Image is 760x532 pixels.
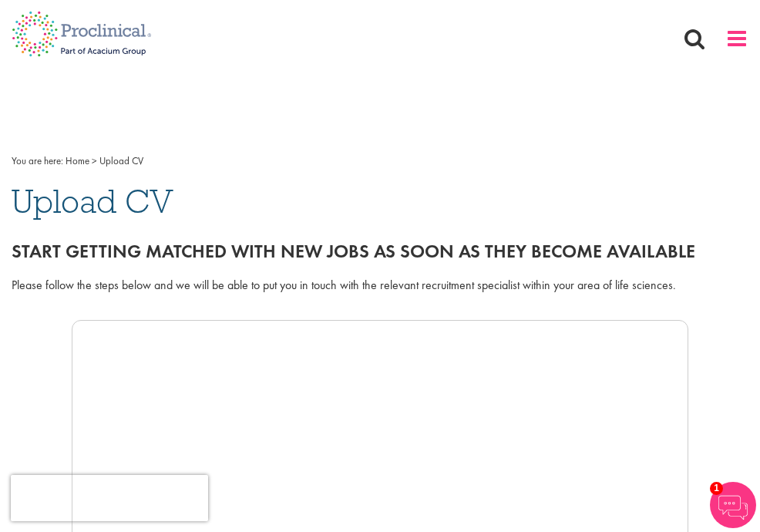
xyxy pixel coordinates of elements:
[710,482,756,528] img: Chatbot
[12,277,748,295] div: Please follow the steps below and we will be able to put you in touch with the relevant recruitme...
[12,154,63,167] span: You are here:
[11,475,208,521] iframe: reCAPTCHA
[99,154,143,167] span: Upload CV
[92,154,97,167] span: >
[66,154,89,167] a: breadcrumb link
[12,180,173,222] span: Upload CV
[12,241,748,261] h2: Start getting matched with new jobs as soon as they become available
[710,482,723,495] span: 1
